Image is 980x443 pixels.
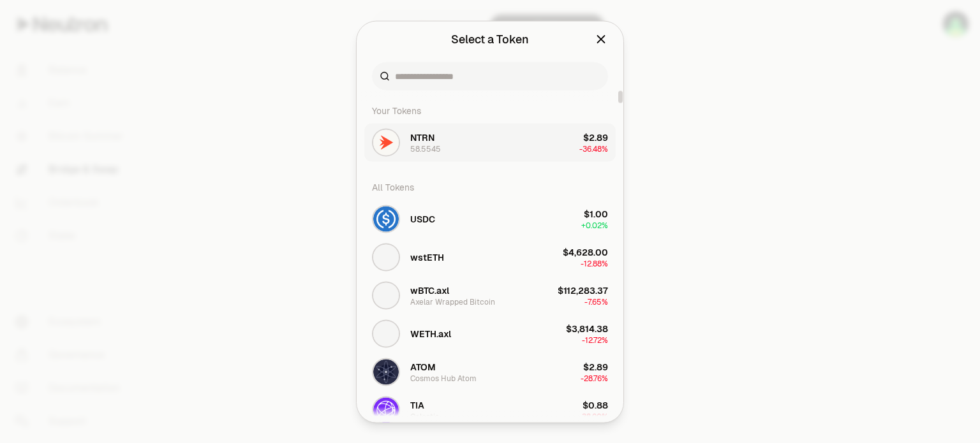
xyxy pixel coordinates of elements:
[410,143,441,154] div: 58.5545
[364,174,616,200] div: All Tokens
[410,373,477,383] div: Cosmos Hub Atom
[410,284,449,296] span: wBTC.axl
[373,397,399,423] img: TIA Logo
[579,411,608,421] span: -38.90%
[583,398,608,411] div: $0.88
[581,373,608,383] span: -28.76%
[373,129,399,155] img: NTRN Logo
[584,296,608,307] span: -7.65%
[583,131,608,143] div: $2.89
[410,327,451,340] span: WETH.axl
[373,206,399,231] img: USDC Logo
[364,238,616,276] button: wstETH LogowstETH$4,628.00-12.88%
[583,360,608,373] div: $2.89
[566,322,608,335] div: $3,814.38
[364,391,616,429] button: TIA LogoTIACelestia$0.88-38.90%
[594,30,608,48] button: Close
[364,314,616,352] button: WETH.axl LogoWETH.axl$3,814.38-12.72%
[581,220,608,230] span: + 0.02%
[582,335,608,345] span: -12.72%
[410,251,444,263] span: wstETH
[410,212,435,225] span: USDC
[410,398,424,411] span: TIA
[579,143,608,154] span: -36.48%
[364,276,616,314] button: wBTC.axl LogowBTC.axlAxelar Wrapped Bitcoin$112,283.37-7.65%
[563,245,608,258] div: $4,628.00
[584,207,608,220] div: $1.00
[558,284,608,296] div: $112,283.37
[410,296,495,307] div: Axelar Wrapped Bitcoin
[410,360,436,373] span: ATOM
[410,131,434,143] span: NTRN
[364,200,616,238] button: USDC LogoUSDC$1.00+0.02%
[364,123,616,161] button: NTRN LogoNTRN58.5545$2.89-36.48%
[364,98,616,123] div: Your Tokens
[410,411,440,421] div: Celestia
[373,359,399,384] img: ATOM Logo
[581,258,608,268] span: -12.88%
[364,352,616,391] button: ATOM LogoATOMCosmos Hub Atom$2.89-28.76%
[451,30,529,48] div: Select a Token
